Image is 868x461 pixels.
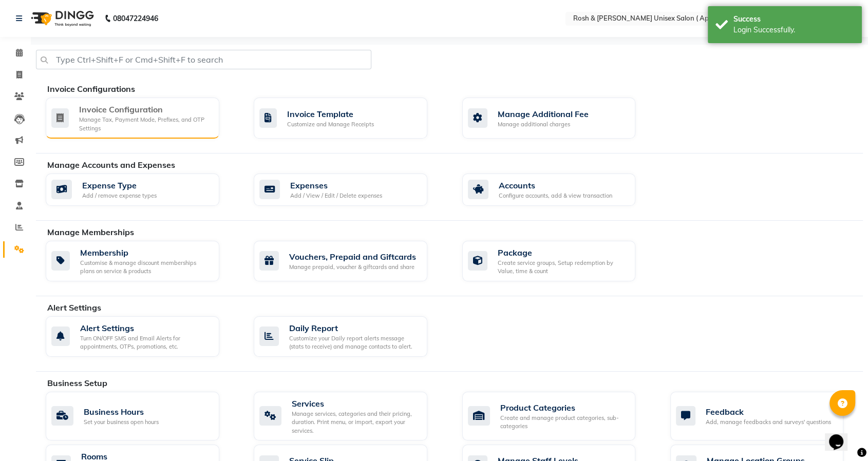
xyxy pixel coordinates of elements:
div: Manage prepaid, voucher & giftcards and share [289,263,416,272]
div: Add / View / Edit / Delete expenses [290,191,382,200]
div: Add, manage feedbacks and surveys' questions [706,418,831,427]
div: Alert Settings [80,322,211,334]
div: Invoice Template [287,108,374,120]
img: logo [26,4,97,33]
a: Manage Additional FeeManage additional charges [462,98,655,139]
div: Add / remove expense types [82,191,157,200]
a: Alert SettingsTurn ON/OFF SMS and Email Alerts for appointments, OTPs, promotions, etc. [46,316,238,357]
div: Create and manage product categories, sub-categories [500,414,628,431]
div: Services [292,397,419,410]
div: Success [733,14,854,25]
div: Configure accounts, add & view transaction [499,191,612,200]
b: 08047224946 [113,4,158,33]
div: Vouchers, Prepaid and Giftcards [289,251,416,263]
iframe: chat widget [825,420,858,451]
a: FeedbackAdd, manage feedbacks and surveys' questions [670,392,863,441]
a: Product CategoriesCreate and manage product categories, sub-categories [462,392,655,441]
a: Business HoursSet your business open hours [46,392,238,441]
div: Membership [80,246,211,259]
div: Manage Tax, Payment Mode, Prefixes, and OTP Settings [79,116,211,132]
div: Business Hours [84,406,159,418]
div: Expenses [290,179,382,191]
div: Customize and Manage Receipts [287,120,374,129]
a: AccountsConfigure accounts, add & view transaction [462,174,655,206]
div: Invoice Configuration [79,103,211,116]
div: Package [498,246,628,259]
div: Manage additional charges [498,120,589,129]
a: MembershipCustomise & manage discount memberships plans on service & products [46,241,238,281]
div: Accounts [499,179,612,191]
a: Vouchers, Prepaid and GiftcardsManage prepaid, voucher & giftcards and share [254,241,446,281]
div: Customize your Daily report alerts message (stats to receive) and manage contacts to alert. [289,334,419,351]
a: PackageCreate service groups, Setup redemption by Value, time & count [462,241,655,281]
a: Invoice TemplateCustomize and Manage Receipts [254,98,446,139]
div: Turn ON/OFF SMS and Email Alerts for appointments, OTPs, promotions, etc. [80,334,211,351]
a: ServicesManage services, categories and their pricing, duration. Print menu, or import, export yo... [254,392,446,441]
a: Daily ReportCustomize your Daily report alerts message (stats to receive) and manage contacts to ... [254,316,446,357]
a: ExpensesAdd / View / Edit / Delete expenses [254,174,446,206]
div: Manage Additional Fee [498,108,589,120]
div: Expense Type [82,179,157,191]
div: Manage services, categories and their pricing, duration. Print menu, or import, export your servi... [292,410,419,435]
div: Set your business open hours [84,418,159,427]
div: Login Successfully. [733,25,854,35]
a: Expense TypeAdd / remove expense types [46,174,238,206]
a: Invoice ConfigurationManage Tax, Payment Mode, Prefixes, and OTP Settings [46,98,238,139]
div: Customise & manage discount memberships plans on service & products [80,259,211,276]
div: Create service groups, Setup redemption by Value, time & count [498,259,628,276]
div: Product Categories [500,401,628,414]
div: Daily Report [289,322,419,334]
div: Feedback [706,406,831,418]
input: Type Ctrl+Shift+F or Cmd+Shift+F to search [36,50,371,69]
